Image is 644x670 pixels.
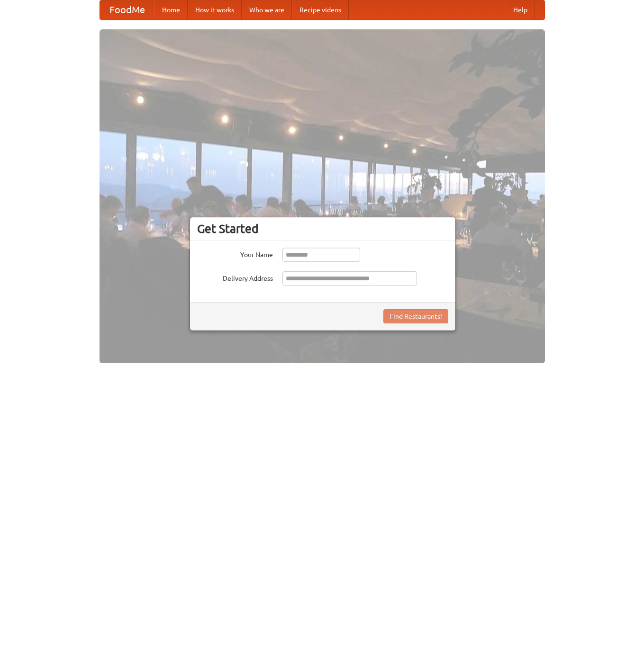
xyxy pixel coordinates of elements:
[188,0,242,19] a: How it works
[197,248,273,259] label: Your Name
[197,222,448,236] h3: Get Started
[506,0,535,19] a: Help
[242,0,292,19] a: Who we are
[154,0,188,19] a: Home
[292,0,349,19] a: Recipe videos
[100,0,154,19] a: FoodMe
[383,309,448,323] button: Find Restaurants!
[197,271,273,283] label: Delivery Address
